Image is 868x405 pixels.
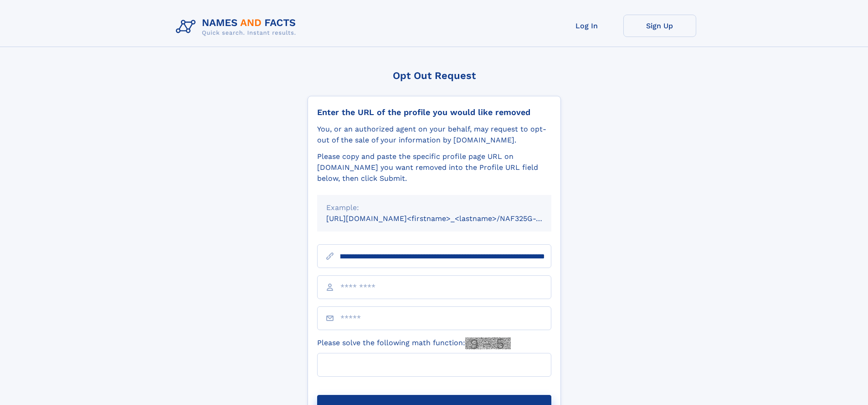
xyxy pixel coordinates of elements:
[326,202,542,213] div: Example:
[623,15,696,37] a: Sign Up
[317,337,511,349] label: Please solve the following math function:
[550,15,623,37] a: Log In
[317,124,551,146] div: You, or an authorized agent on your behalf, may request to opt-out of the sale of your informatio...
[317,151,551,184] div: Please copy and paste the specific profile page URL on [DOMAIN_NAME] you want removed into the Pr...
[326,214,569,223] small: [URL][DOMAIN_NAME]<firstname>_<lastname>/NAF325G-xxxxxxxx
[172,15,303,39] img: Logo Names and Facts
[308,70,561,81] div: Opt Out Request
[317,107,551,117] div: Enter the URL of the profile you would like removed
